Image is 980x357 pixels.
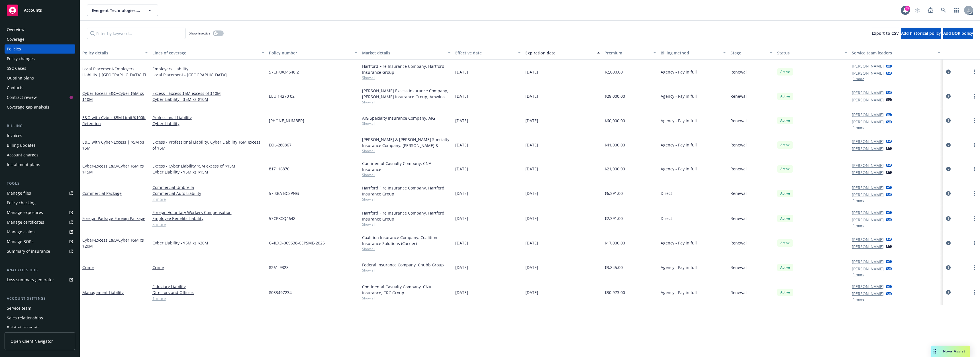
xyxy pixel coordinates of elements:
div: Federal Insurance Company, Chubb Group [362,262,451,268]
span: Agency - Pay in full [661,240,697,246]
div: Policy details [82,50,142,56]
a: Foreign Voluntary Workers Compensation [152,209,264,215]
a: [PERSON_NAME] [852,185,884,191]
div: Manage BORs [7,237,34,246]
a: Manage BORs [5,237,75,246]
a: Fiduciary Liability [152,283,264,289]
div: Contract review [7,93,37,102]
a: [PERSON_NAME] [852,244,884,250]
span: Renewal [730,118,747,124]
span: - Excess E&O/Cyber $5M xs $20M [82,237,144,249]
a: [PERSON_NAME] [852,170,884,176]
a: Contacts [5,83,75,92]
span: [DATE] [455,69,468,75]
button: 1 more [853,199,864,202]
span: Show all [362,296,451,301]
a: Manage certificates [5,218,75,227]
div: Manage certificates [7,218,44,227]
div: SSC Cases [7,64,26,73]
span: Direct [661,215,672,221]
span: Renewal [730,264,747,270]
button: Effective date [453,46,523,60]
a: Installment plans [5,160,75,169]
a: Overview [5,25,75,34]
a: circleInformation [945,215,952,222]
a: Policy changes [5,54,75,63]
a: Excess - Cyber Liability $5M excess of $15M [152,163,264,169]
div: Hartford Fire Insurance Company, Hartford Insurance Group [362,185,451,197]
span: [PHONE_NUMBER] [269,118,304,124]
a: circleInformation [945,289,952,296]
span: Show all [362,75,451,80]
button: Premium [602,46,658,60]
a: [PERSON_NAME] [852,162,884,168]
button: Evergent Technologies, Inc. [87,5,158,16]
div: Manage claims [7,227,36,236]
span: - Foreign Package [113,216,145,221]
a: [PERSON_NAME] [852,63,884,69]
span: Show all [362,100,451,105]
a: Crime [152,264,264,270]
a: Manage files [5,189,75,198]
span: Agency - Pay in full [661,142,697,148]
div: Loss summary generator [7,275,54,284]
div: Drag to move [931,346,938,357]
span: Show all [362,172,451,177]
a: Sales relationships [5,313,75,323]
span: [DATE] [525,142,538,148]
span: [DATE] [525,190,538,196]
a: E&O with Cyber [82,115,146,126]
div: 35 [905,6,910,11]
a: Foreign Package [82,216,145,221]
span: [DATE] [455,142,468,148]
a: Commercial Umbrella [152,184,264,190]
a: Cyber [82,237,144,249]
a: [PERSON_NAME] [852,217,884,223]
span: Renewal [730,69,747,75]
button: Add BOR policy [943,28,973,39]
a: Start snowing [912,5,923,16]
a: Commercial Package [82,191,122,196]
a: Cyber Liability - $5M xs $15M [152,169,264,175]
a: more [971,190,978,197]
a: more [971,93,978,100]
span: Active [779,290,791,295]
a: more [971,289,978,296]
a: [PERSON_NAME] [852,259,884,265]
a: Management Liability [82,290,124,295]
div: Policy number [269,50,351,56]
a: Employers Liability [152,66,264,72]
div: Hartford Fire Insurance Company, Hartford Insurance Group [362,63,451,75]
div: Billing [5,123,75,129]
a: [PERSON_NAME] [852,192,884,198]
button: 1 more [853,126,864,129]
a: [PERSON_NAME] [852,119,884,125]
a: Quoting plans [5,74,75,83]
span: [DATE] [525,69,538,75]
div: Effective date [455,50,514,56]
a: Contract review [5,93,75,102]
a: more [971,117,978,124]
a: Summary of insurance [5,247,75,256]
span: Active [779,166,791,172]
span: 57CPKXQ4648 2 [269,69,299,75]
span: Renewal [730,142,747,148]
div: Installment plans [7,160,40,169]
span: $30,973.00 [605,289,625,295]
a: [PERSON_NAME] [852,146,884,152]
input: Filter by keyword... [87,28,185,39]
span: C-4LXD-069638-CEPSME-2025 [269,240,325,246]
a: Coverage gap analysis [5,103,75,112]
div: Service team leaders [852,50,934,56]
span: Active [779,240,791,246]
a: circleInformation [945,166,952,172]
a: Search [938,5,949,16]
span: $41,000.00 [605,142,625,148]
div: Manage exposures [7,208,43,217]
a: Manage exposures [5,208,75,217]
a: [PERSON_NAME] [852,266,884,272]
a: circleInformation [945,68,952,75]
span: 57 SBA BC3PNG [269,190,299,196]
a: Service team [5,304,75,313]
span: $2,000.00 [605,69,623,75]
